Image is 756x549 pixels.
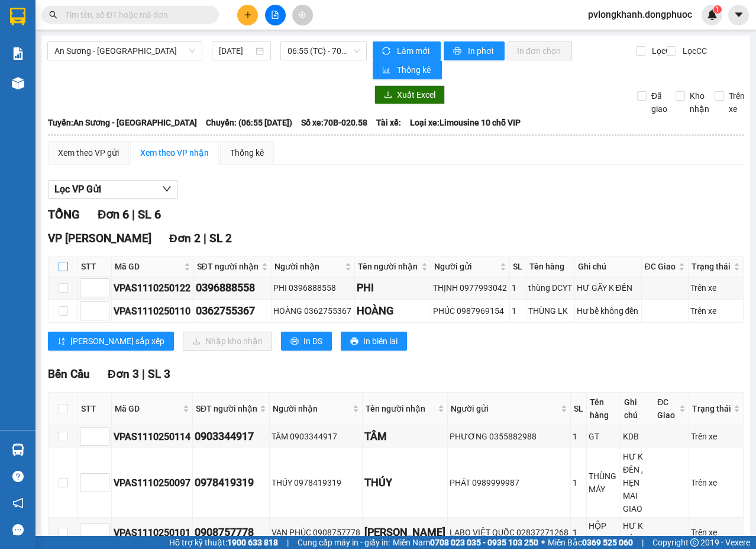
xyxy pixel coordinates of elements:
[48,180,178,199] button: Lọc VP Gửi
[12,497,24,509] span: notification
[114,476,190,490] div: VPAS1110250097
[623,519,652,545] div: HƯ K ĐỀN
[203,232,206,245] span: |
[272,526,360,539] div: VẠN PHÚC 0908757778
[303,335,322,348] span: In DS
[433,281,508,294] div: THỊNH 0977993042
[112,300,194,323] td: VPAS1110250110
[112,518,193,548] td: VPAS1110250101
[193,518,270,548] td: 0908757778
[274,260,343,273] span: Người nhận
[48,232,151,245] span: VP [PERSON_NAME]
[58,146,119,159] div: Xem theo VP gửi
[512,281,524,294] div: 1
[691,526,741,539] div: Trên xe
[433,304,508,317] div: PHÚC 0987969154
[183,332,272,351] button: downloadNhập kho nhận
[341,332,407,351] button: printerIn biên lai
[196,280,270,296] div: 0396888558
[108,367,139,381] span: Đơn 3
[112,277,194,300] td: VPAS1110250122
[193,448,270,518] td: 0978419319
[647,44,678,57] span: Lọc CR
[528,304,573,317] div: THÙNG LK
[298,11,306,19] span: aim
[114,525,190,540] div: VPAS1110250101
[227,538,278,547] strong: 1900 633 818
[140,146,209,159] div: Xem theo VP nhận
[573,476,584,489] div: 1
[48,332,174,351] button: sort-ascending[PERSON_NAME] sắp xếp
[115,260,182,273] span: Mã GD
[444,41,505,60] button: printerIn phơi
[355,300,431,323] td: HOÀNG
[364,524,445,541] div: [PERSON_NAME]
[373,41,441,60] button: syncLàm mới
[450,476,568,489] div: PHÁT 0989999987
[623,450,652,515] div: HƯ K ĐỀN , HẸN MAI GIAO
[623,430,652,443] div: KDB
[366,402,435,415] span: Tên người nhận
[382,47,392,56] span: sync
[397,44,431,57] span: Làm mới
[12,471,24,482] span: question-circle
[548,536,633,549] span: Miền Bắc
[195,524,267,541] div: 0908757778
[265,5,286,25] button: file-add
[114,281,192,296] div: VPAS1110250122
[577,281,639,294] div: HƯ GÃY K ĐỀN
[112,425,193,448] td: VPAS1110250114
[290,337,299,346] span: printer
[206,116,292,129] span: Chuyến: (06:55 [DATE])
[468,44,495,57] span: In phơi
[526,257,575,277] th: Tên hàng
[434,260,498,273] span: Người gửi
[577,304,639,317] div: Hư bể không đền
[132,207,135,221] span: |
[541,540,545,545] span: ⚪️
[376,116,401,129] span: Tài xế:
[510,257,526,277] th: SL
[48,118,197,127] b: Tuyến: An Sương - [GEOGRAPHIC_DATA]
[193,425,270,448] td: 0903344917
[582,538,633,547] strong: 0369 525 060
[197,260,260,273] span: SĐT người nhận
[49,11,57,19] span: search
[237,5,258,25] button: plus
[589,470,619,496] div: THÙNG MÁY
[621,393,654,425] th: Ghi chú
[78,393,112,425] th: STT
[195,428,267,445] div: 0903344917
[70,335,164,348] span: [PERSON_NAME] sắp xếp
[579,7,702,22] span: pvlongkhanh.dongphuoc
[528,281,573,294] div: thùng DCYT
[713,5,722,14] sup: 1
[364,474,445,491] div: THÚY
[272,476,360,489] div: THÚY 0978419319
[587,393,621,425] th: Tên hàng
[138,207,161,221] span: SL 6
[450,430,568,443] div: PHƯƠNG 0355882988
[271,11,279,19] span: file-add
[678,44,709,57] span: Lọc CC
[728,5,749,25] button: caret-down
[690,304,741,317] div: Trên xe
[374,85,445,104] button: downloadXuất Excel
[715,5,719,14] span: 1
[690,538,699,547] span: copyright
[450,526,568,539] div: LABO VIỆT QUỐC 02837271268
[298,536,390,549] span: Cung cấp máy in - giấy in:
[357,303,429,319] div: HOÀNG
[12,444,24,456] img: warehouse-icon
[357,280,429,296] div: PHI
[273,402,350,415] span: Người nhận
[350,337,358,346] span: printer
[196,303,270,319] div: 0362755367
[169,232,201,245] span: Đơn 2
[287,536,289,549] span: |
[57,337,66,346] span: sort-ascending
[573,430,584,443] div: 1
[363,518,448,548] td: VẠN PHÚC
[647,89,672,115] span: Đã giao
[195,474,267,491] div: 0978419319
